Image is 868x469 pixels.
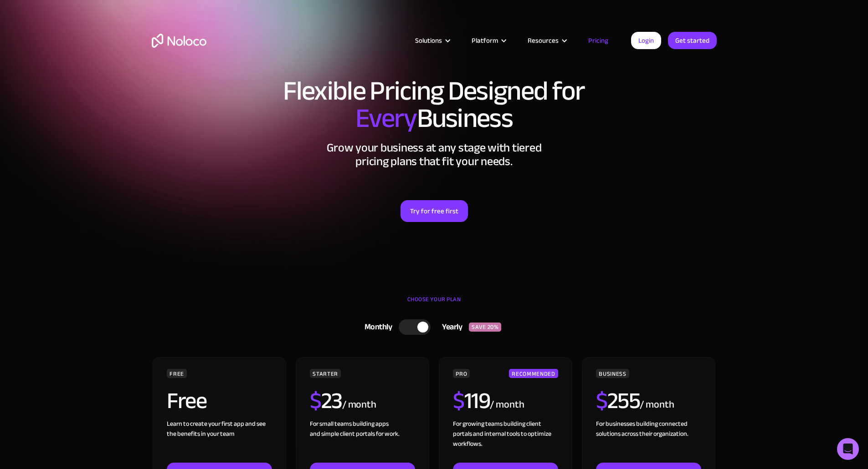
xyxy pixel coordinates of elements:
[509,369,558,378] div: RECOMMENDED
[577,35,620,46] a: Pricing
[469,323,501,332] div: SAVE 20%
[310,369,340,378] div: STARTER
[167,369,187,378] div: FREE
[528,35,559,46] div: Resources
[472,35,498,46] div: Platform
[460,35,516,46] div: Platform
[640,398,674,412] div: / month
[167,389,206,412] h2: Free
[167,419,272,463] div: Learn to create your first app and see the benefits in your team ‍
[596,369,629,378] div: BUSINESS
[415,35,442,46] div: Solutions
[353,320,399,334] div: Monthly
[837,438,859,460] div: Open Intercom Messenger
[152,34,206,48] a: home
[355,93,417,144] span: Every
[490,398,524,412] div: / month
[668,32,717,49] a: Get started
[310,419,415,463] div: For small teams building apps and simple client portals for work. ‍
[431,320,469,334] div: Yearly
[152,77,717,132] h1: Flexible Pricing Designed for Business
[453,419,558,463] div: For growing teams building client portals and internal tools to optimize workflows.
[401,200,468,222] a: Try for free first
[596,389,640,412] h2: 255
[596,419,701,463] div: For businesses building connected solutions across their organization. ‍
[453,369,470,378] div: PRO
[516,35,577,46] div: Resources
[310,379,321,422] span: $
[404,35,460,46] div: Solutions
[631,32,661,49] a: Login
[152,141,717,168] h2: Grow your business at any stage with tiered pricing plans that fit your needs.
[453,379,464,422] span: $
[310,389,342,412] h2: 23
[453,389,490,412] h2: 119
[342,398,376,412] div: / month
[152,292,717,315] div: CHOOSE YOUR PLAN
[596,379,607,422] span: $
